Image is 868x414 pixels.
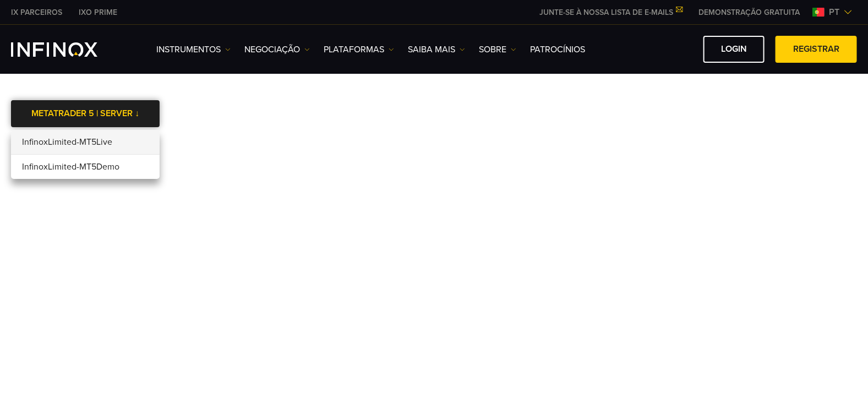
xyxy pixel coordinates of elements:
[703,36,765,63] a: Login
[690,7,808,18] a: INFINOX MENU
[156,43,231,56] a: Instrumentos
[776,36,857,63] a: Registrar
[70,7,125,18] a: INFINOX
[530,43,585,56] a: Patrocínios
[11,130,160,155] li: InfinoxLimited-MT5Live
[11,100,160,127] a: METATRADER 5 | SERVER ↓
[244,43,310,56] a: NEGOCIAÇÃO
[531,8,690,17] a: JUNTE-SE À NOSSA LISTA DE E-MAILS
[11,155,160,179] li: InfinoxLimited-MT5Demo
[11,42,123,57] a: INFINOX Logo
[324,43,394,56] a: PLATAFORMAS
[3,7,70,18] a: INFINOX
[479,43,516,56] a: SOBRE
[408,43,465,56] a: Saiba mais
[825,6,844,19] span: pt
